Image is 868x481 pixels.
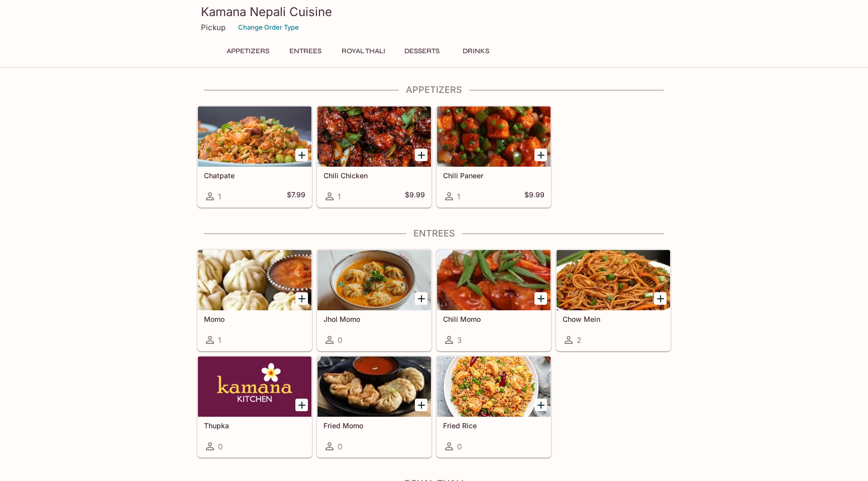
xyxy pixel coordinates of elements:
[204,171,305,180] h5: Chatpate
[437,356,551,457] a: Fried Rice0
[295,292,308,305] button: Add Momo
[415,399,427,411] button: Add Fried Momo
[317,106,431,207] a: Chili Chicken1$9.99
[534,399,547,411] button: Add Fried Rice
[201,23,226,32] p: Pickup
[437,106,551,207] a: Chili Paneer1$9.99
[317,106,431,167] div: Chili Chicken
[197,228,671,239] h4: Entrees
[457,442,462,451] span: 0
[197,84,671,95] h4: Appetizers
[317,356,431,457] a: Fried Momo0
[336,44,391,58] button: Royal Thali
[577,335,581,345] span: 2
[437,356,551,417] div: Fried Rice
[218,442,223,451] span: 0
[198,250,311,310] div: Momo
[201,4,667,20] h3: Kamana Nepali Cuisine
[399,44,445,58] button: Desserts
[415,292,427,305] button: Add Jhol Momo
[534,292,547,305] button: Add Chili Momo
[204,421,305,430] h5: Thupka
[287,190,305,202] h5: $7.99
[295,149,308,161] button: Add Chatpate
[317,356,431,417] div: Fried Momo
[457,335,462,345] span: 3
[323,315,425,323] h5: Jhol Momo
[338,442,342,451] span: 0
[283,44,328,58] button: Entrees
[323,421,425,430] h5: Fried Momo
[557,250,670,310] div: Chow Mein
[234,20,303,35] button: Change Order Type
[534,149,547,161] button: Add Chili Paneer
[317,250,431,351] a: Jhol Momo0
[218,335,221,345] span: 1
[437,250,551,351] a: Chili Momo3
[323,171,425,180] h5: Chili Chicken
[338,335,342,345] span: 0
[317,250,431,310] div: Jhol Momo
[405,190,425,202] h5: $9.99
[524,190,545,202] h5: $9.99
[443,315,545,323] h5: Chili Momo
[443,421,545,430] h5: Fried Rice
[457,192,460,201] span: 1
[415,149,427,161] button: Add Chili Chicken
[197,250,312,351] a: Momo1
[204,315,305,323] h5: Momo
[295,399,308,411] button: Add Thupka
[221,44,275,58] button: Appetizers
[197,356,312,457] a: Thupka0
[563,315,664,323] h5: Chow Mein
[338,192,341,201] span: 1
[218,192,221,201] span: 1
[437,250,551,310] div: Chili Momo
[437,106,551,167] div: Chili Paneer
[654,292,667,305] button: Add Chow Mein
[443,171,545,180] h5: Chili Paneer
[198,106,311,167] div: Chatpate
[198,356,311,417] div: Thupka
[453,44,498,58] button: Drinks
[197,106,312,207] a: Chatpate1$7.99
[556,250,671,351] a: Chow Mein2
